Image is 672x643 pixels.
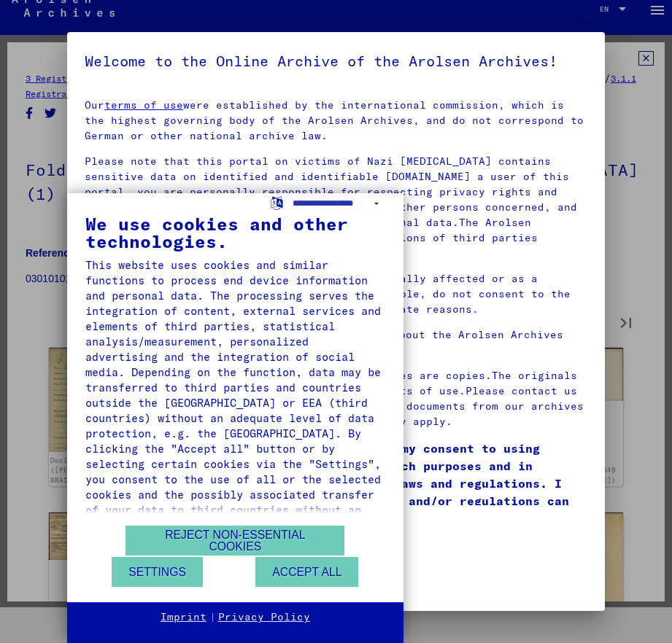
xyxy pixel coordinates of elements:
button: Accept all [255,557,358,587]
button: Reject non-essential cookies [125,526,344,556]
div: This website uses cookies and similar functions to process end device information and personal da... [85,257,385,533]
div: We use cookies and other technologies. [85,215,385,250]
a: Privacy Policy [218,610,310,625]
a: Imprint [161,610,206,625]
button: Settings [112,557,203,587]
